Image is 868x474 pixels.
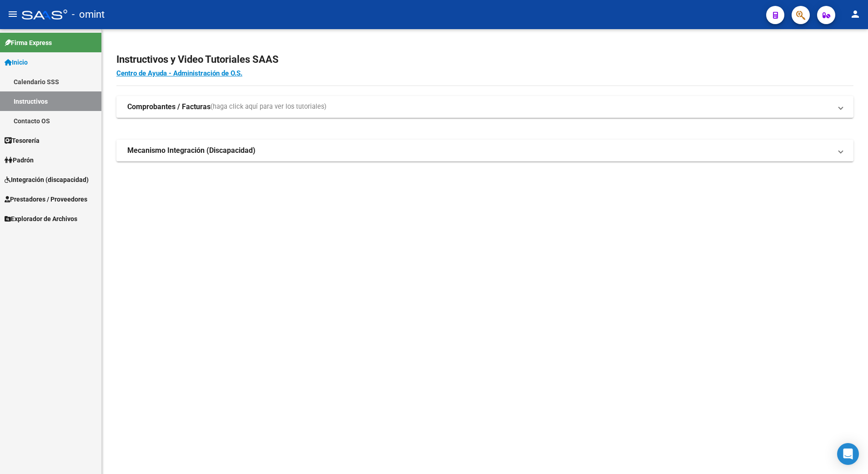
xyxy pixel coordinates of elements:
a: Centro de Ayuda - Administración de O.S. [116,69,242,77]
mat-expansion-panel-header: Mecanismo Integración (Discapacidad) [116,140,853,161]
span: Prestadores / Proveedores [5,194,87,204]
span: Firma Express [5,38,52,48]
span: Tesorería [5,136,40,146]
mat-icon: person [850,9,861,20]
h2: Instructivos y Video Tutoriales SAAS [116,51,853,68]
span: Explorador de Archivos [5,214,77,224]
span: Padrón [5,155,34,165]
mat-icon: menu [7,9,18,20]
strong: Comprobantes / Facturas [127,102,211,112]
span: Integración (discapacidad) [5,175,89,185]
mat-expansion-panel-header: Comprobantes / Facturas(haga click aquí para ver los tutoriales) [116,96,853,118]
span: - omint [72,5,105,25]
div: Open Intercom Messenger [837,443,859,465]
span: Inicio [5,57,28,67]
span: (haga click aquí para ver los tutoriales) [211,102,326,112]
strong: Mecanismo Integración (Discapacidad) [127,146,256,156]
